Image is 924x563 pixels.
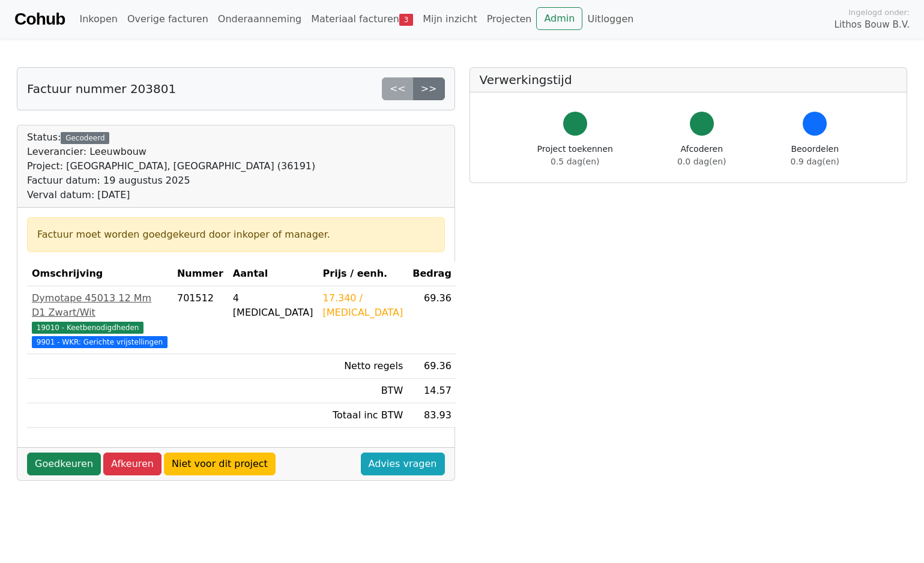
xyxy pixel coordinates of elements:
[172,262,228,286] th: Nummer
[164,453,276,475] a: Niet voor dit project
[318,262,408,286] th: Prijs / eenh.
[318,354,408,379] td: Netto regels
[413,77,445,100] a: >>
[835,18,910,32] span: Lithos Bouw B.V.
[582,7,638,31] a: Uitloggen
[14,5,65,34] a: Cohub
[323,291,403,320] div: 17.340 / [MEDICAL_DATA]
[27,262,172,286] th: Omschrijving
[408,262,456,286] th: Bedrag
[361,453,445,475] a: Advies vragen
[27,130,315,202] div: Status:
[37,227,435,242] div: Factuur moet worden goedgekeurd door inkoper of manager.
[27,82,176,96] h5: Factuur nummer 203801
[677,157,726,166] span: 0.0 dag(en)
[791,157,839,166] span: 0.9 dag(en)
[537,143,613,168] div: Project toekennen
[27,173,315,188] div: Factuur datum: 19 augustus 2025
[399,14,413,26] span: 3
[482,7,537,31] a: Projecten
[418,7,482,31] a: Mijn inzicht
[408,354,456,379] td: 69.36
[536,7,582,30] a: Admin
[32,291,168,349] a: Dymotape 45013 12 Mm D1 Zwart/Wit19010 - Keetbenodigdheden 9901 - WKR: Gerichte vrijstellingen
[27,159,315,173] div: Project: [GEOGRAPHIC_DATA], [GEOGRAPHIC_DATA] (36191)
[61,132,109,144] div: Gecodeerd
[103,453,162,475] a: Afkeuren
[318,403,408,428] td: Totaal inc BTW
[32,291,168,320] div: Dymotape 45013 12 Mm D1 Zwart/Wit
[551,157,599,166] span: 0.5 dag(en)
[122,7,213,31] a: Overige facturen
[27,188,315,202] div: Verval datum: [DATE]
[408,379,456,403] td: 14.57
[408,286,456,354] td: 69.36
[74,7,122,31] a: Inkopen
[213,7,306,31] a: Onderaanneming
[27,145,315,159] div: Leverancier: Leeuwbouw
[233,291,313,320] div: 4 [MEDICAL_DATA]
[318,379,408,403] td: BTW
[27,453,101,475] a: Goedkeuren
[32,336,168,348] span: 9901 - WKR: Gerichte vrijstellingen
[172,286,228,354] td: 701512
[32,322,143,334] span: 19010 - Keetbenodigdheden
[480,73,898,87] h5: Verwerkingstijd
[408,403,456,428] td: 83.93
[677,143,726,168] div: Afcoderen
[228,262,318,286] th: Aantal
[791,143,839,168] div: Beoordelen
[848,7,910,18] span: Ingelogd onder:
[306,7,418,31] a: Materiaal facturen3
